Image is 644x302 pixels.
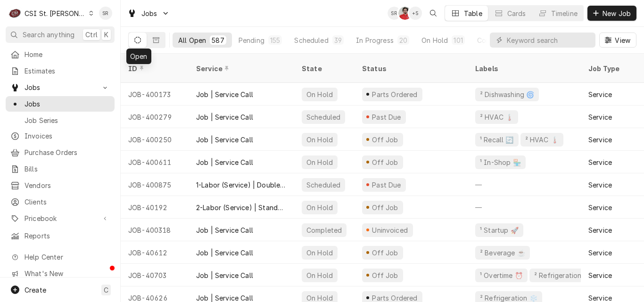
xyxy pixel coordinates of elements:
div: 1-Labor (Service) | Double | Incurred [196,180,287,190]
a: Go to Jobs [6,80,115,95]
div: + 5 [409,7,422,20]
a: Estimates [6,63,115,79]
div: Off Job [371,135,399,145]
div: Past Due [371,180,403,190]
div: JOB-400611 [121,151,189,173]
span: Estimates [25,66,110,76]
a: Home [6,47,115,62]
div: 155 [270,35,280,45]
div: On Hold [305,203,334,212]
div: — [468,196,581,219]
div: Scheduled [305,180,341,190]
span: Ctrl [85,30,98,40]
div: Off Job [371,157,399,167]
div: JOB-400279 [121,106,189,128]
div: Completed [477,35,512,45]
div: JOB-40192 [121,196,189,219]
div: Off Job [371,203,399,212]
div: Pending [239,35,264,45]
div: JOB-400318 [121,219,189,241]
span: Invoices [25,131,110,141]
span: Home [25,49,110,59]
div: Service [588,270,612,280]
div: Stephani Roth's Avatar [99,7,112,20]
div: Uninvoiced [371,225,409,235]
div: 39 [334,35,342,45]
a: Vendors [6,178,115,193]
div: JOB-40612 [121,241,189,264]
div: JOB-400250 [121,128,189,151]
div: Timeline [551,8,578,18]
span: K [104,30,108,40]
div: 587 [212,35,224,45]
span: View [613,35,632,45]
div: Table [464,8,482,18]
div: Service [588,248,612,258]
span: Vendors [25,180,110,190]
div: ² Dishwashing 🌀 [479,90,535,99]
div: Job | Service Call [196,90,253,99]
div: ¹ Overtime ⏰ [479,270,524,280]
span: Search anything [23,30,74,40]
div: Status [362,64,458,73]
span: What's New [25,269,109,278]
div: 2-Labor (Service) | Standard | Estimated [196,203,287,212]
div: On Hold [305,157,334,167]
div: Job | Service Call [196,135,253,145]
div: Service [588,90,612,99]
div: Service [588,225,612,235]
span: New Job [601,8,633,18]
a: Invoices [6,128,115,144]
div: Off Job [371,270,399,280]
div: — [468,173,581,196]
span: Create [25,286,46,294]
a: Job Series [6,113,115,128]
div: On Hold [421,35,448,45]
div: On Hold [305,135,334,145]
div: Service [588,112,612,122]
span: Clients [25,197,110,207]
div: On Hold [305,90,334,99]
div: Job | Service Call [196,112,253,122]
div: ² Refrigeration ❄️ [533,270,593,280]
span: Bills [25,164,110,174]
div: 20 [399,35,407,45]
a: Reports [6,228,115,244]
div: On Hold [305,248,334,258]
div: Job | Service Call [196,225,253,235]
div: ¹ Recall 🔄 [479,135,515,145]
div: JOB-40703 [121,264,189,286]
div: Job | Service Call [196,248,253,258]
a: Go to Help Center [6,249,115,265]
span: Job Series [25,115,110,125]
span: Jobs [25,82,96,92]
div: Scheduled [305,112,341,122]
div: SR [388,7,401,20]
a: Purchase Orders [6,145,115,160]
div: Nicholas Faubert's Avatar [398,7,412,20]
a: Jobs [6,96,115,112]
div: JOB-400875 [121,173,189,196]
div: CSI St. [PERSON_NAME] [25,8,86,18]
div: Off Job [371,248,399,258]
div: State [302,64,347,73]
span: Purchase Orders [25,147,110,157]
div: Service [588,203,612,212]
a: Go to Pricebook [6,211,115,226]
div: CSI St. Louis's Avatar [8,7,22,20]
div: ² HVAC 🌡️ [479,112,514,122]
div: ¹ In-Shop 🏪 [479,157,522,167]
span: Jobs [25,99,110,109]
span: Jobs [141,8,157,18]
span: Pricebook [25,213,96,223]
a: Clients [6,194,115,210]
div: Stephani Roth's Avatar [388,7,401,20]
div: ¹ Startup 🚀 [479,225,520,235]
div: On Hold [305,270,334,280]
div: Labels [475,64,573,73]
button: Open search [426,6,441,21]
div: Service [588,135,612,145]
div: C [8,7,22,20]
div: Completed [305,225,343,235]
div: Open [126,49,151,64]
